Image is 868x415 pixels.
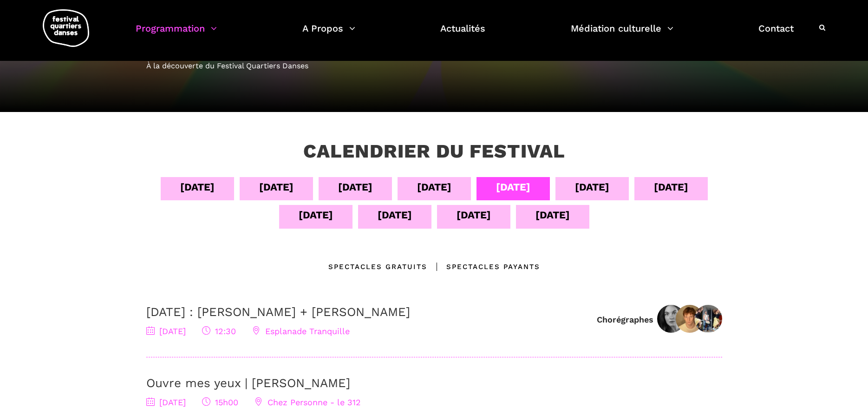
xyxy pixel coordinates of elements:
[676,305,704,333] img: Linus Janser
[440,20,485,48] a: Actualités
[378,207,412,223] div: [DATE]
[575,179,609,195] div: [DATE]
[535,207,570,223] div: [DATE]
[43,9,89,47] img: logo-fqd-med
[146,397,186,407] span: [DATE]
[259,179,294,195] div: [DATE]
[338,179,372,195] div: [DATE]
[654,179,688,195] div: [DATE]
[299,207,333,223] div: [DATE]
[758,20,794,48] a: Contact
[496,179,530,195] div: [DATE]
[252,326,350,336] span: Esplanade Tranquille
[146,376,350,390] a: Ouvre mes yeux | [PERSON_NAME]
[571,20,673,48] a: Médiation culturelle
[146,326,186,336] span: [DATE]
[457,207,491,223] div: [DATE]
[146,305,410,319] a: [DATE] : [PERSON_NAME] + [PERSON_NAME]
[202,397,238,407] span: 15h00
[657,305,685,333] img: Rebecca Margolick
[597,314,653,325] div: Chorégraphes
[136,20,217,48] a: Programmation
[427,261,540,272] div: Spectacles Payants
[417,179,451,195] div: [DATE]
[146,60,722,72] div: À la découverte du Festival Quartiers Danses
[303,140,565,163] h3: Calendrier du festival
[202,326,236,336] span: 12:30
[180,179,215,195] div: [DATE]
[328,261,427,272] div: Spectacles gratuits
[255,397,361,407] span: Chez Personne - le 312
[302,20,355,48] a: A Propos
[694,305,722,333] img: DSC_1211TaafeFanga2017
